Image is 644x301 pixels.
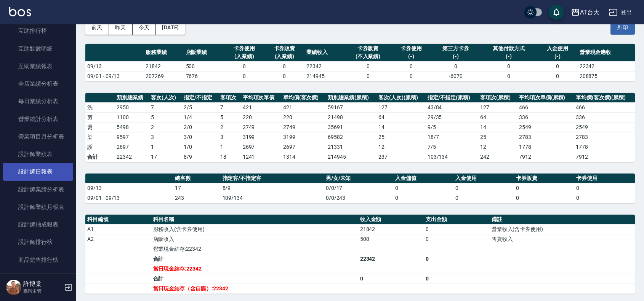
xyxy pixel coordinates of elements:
td: 7912 [574,152,635,162]
a: 營業項目月分析表 [3,128,73,145]
th: 客次(人次)(累積) [376,93,426,103]
td: 2697 [241,142,281,152]
a: 設計師日報表 [3,163,73,180]
th: 平均項次單價 [241,93,281,103]
td: 1100 [115,112,149,122]
td: 21842 [144,61,184,71]
td: 2697 [115,142,149,152]
td: 5 [218,112,241,122]
td: 242 [478,152,517,162]
td: 220 [281,112,326,122]
td: A2 [85,234,151,244]
button: 昨天 [109,21,133,35]
a: 營業統計分析表 [3,110,73,128]
div: (入業績) [226,53,263,61]
td: 合計 [151,254,358,264]
td: 0 [224,71,264,81]
th: 單均價(客次價)(累積) [574,93,635,103]
div: (-) [393,53,429,61]
th: 客項次(累積) [478,93,517,103]
td: 2783 [574,132,635,142]
th: 指定/不指定(累積) [426,93,479,103]
td: 09/13 [85,183,173,193]
td: 0 [453,183,514,193]
td: 7912 [517,152,574,162]
td: 21498 [326,112,376,122]
td: 9 / 5 [426,122,479,132]
div: AT台大 [580,8,599,17]
td: 14 [376,122,426,132]
td: 127 [376,102,426,112]
button: AT台大 [568,5,602,20]
th: 入金儲值 [393,174,453,183]
div: 卡券販賣 [266,45,303,53]
td: 燙 [85,122,115,132]
td: 17 [149,152,182,162]
th: 客次(人次) [149,93,182,103]
td: 染 [85,132,115,142]
h5: 許博棠 [23,280,62,288]
td: 0 [264,71,305,81]
td: 2950 [115,102,149,112]
td: 7 [149,102,182,112]
a: 設計師排行榜 [3,233,73,251]
button: 登出 [606,5,635,19]
th: 指定客/不指定客 [221,174,324,183]
td: 09/01 - 09/13 [85,71,144,81]
button: 今天 [133,21,156,35]
th: 類別總業績 [115,93,149,103]
td: 208875 [578,71,635,81]
td: 64 [376,112,426,122]
td: 21331 [326,142,376,152]
th: 收入金額 [358,215,424,225]
td: 營業現金結存:22342 [151,244,358,254]
td: 0 [424,224,490,234]
button: save [549,5,564,20]
td: 3 [149,132,182,142]
button: 前天 [85,21,109,35]
button: [DATE] [156,21,185,35]
td: 7 [218,102,241,112]
td: 0 [391,61,431,71]
td: 1 [218,142,241,152]
img: Logo [9,7,31,16]
div: 入金使用 [539,45,576,53]
th: 平均項次單價(累積) [517,93,574,103]
td: 09/13 [85,61,144,71]
td: 8/9 [221,183,324,193]
th: 男/女/未知 [324,174,393,183]
td: 0 [453,193,514,203]
td: 22342 [115,152,149,162]
td: 2549 [517,122,574,132]
th: 卡券使用 [574,174,635,183]
td: 1778 [517,142,574,152]
td: 0 [424,274,490,283]
div: 其他付款方式 [482,45,535,53]
td: 17 [173,183,221,193]
div: (-) [539,53,576,61]
td: 127 [478,102,517,112]
td: 1 / 0 [182,142,218,152]
td: 2749 [241,122,281,132]
td: 220 [241,112,281,122]
table: a dense table [85,174,635,203]
div: 卡券使用 [393,45,429,53]
td: 25 [376,132,426,142]
th: 服務業績 [144,44,184,62]
td: 服務收入(含卡券使用) [151,224,358,234]
td: 9597 [115,132,149,142]
td: 18 / 7 [426,132,479,142]
table: a dense table [85,93,635,162]
div: (不入業績) [347,53,389,61]
div: (-) [482,53,535,61]
td: 3 / 0 [182,132,218,142]
th: 入金使用 [453,174,514,183]
th: 類別總業績(累積) [326,93,376,103]
td: 69582 [326,132,376,142]
td: 64 [478,112,517,122]
td: 336 [517,112,574,122]
a: 商品消耗明細 [3,269,73,286]
td: 0 [514,183,574,193]
td: 0 [345,71,391,81]
td: 2 / 5 [182,102,218,112]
